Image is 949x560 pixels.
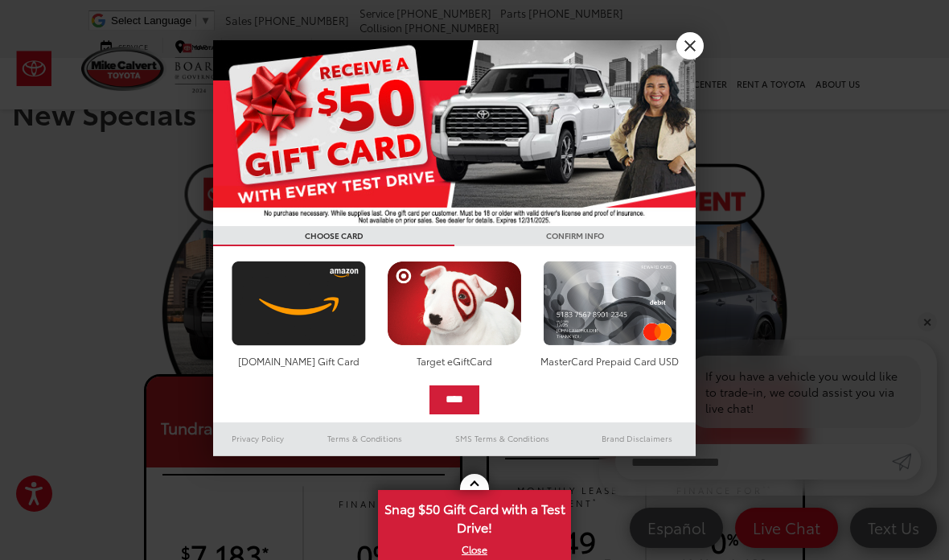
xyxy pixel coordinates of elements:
h3: CHOOSE CARD [213,226,454,246]
a: Privacy Policy [213,429,303,448]
img: 55838_top_625864.jpg [213,40,696,226]
img: amazoncard.png [228,261,370,346]
img: targetcard.png [383,261,525,346]
h3: CONFIRM INFO [454,226,696,246]
a: SMS Terms & Conditions [426,429,578,448]
div: Target eGiftCard [383,354,525,368]
span: Snag $50 Gift Card with a Test Drive! [380,492,569,541]
div: MasterCard Prepaid Card USD [539,354,681,368]
img: mastercard.png [539,261,681,346]
div: [DOMAIN_NAME] Gift Card [228,354,370,368]
a: Terms & Conditions [303,429,426,448]
a: Brand Disclaimers [578,429,696,448]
